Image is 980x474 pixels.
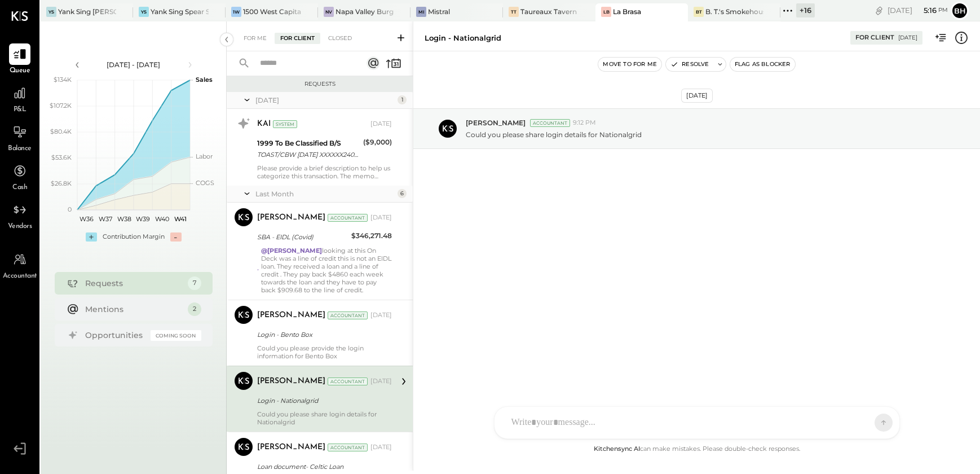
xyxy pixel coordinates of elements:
span: Vendors [8,222,32,232]
div: Login - Nationalgrid [425,33,501,43]
text: COGS [196,179,214,187]
div: + 16 [796,3,815,17]
a: Cash [1,160,39,193]
div: - [170,232,182,242]
span: 9:12 PM [573,118,596,128]
text: $80.4K [50,128,72,135]
div: [DATE] [370,213,392,222]
button: Flag as Blocker [730,58,795,71]
div: [DATE] [370,311,392,320]
div: 1 [398,95,407,104]
div: [DATE] [898,34,917,42]
text: $107.2K [50,102,72,109]
text: $134K [54,76,72,84]
text: $53.6K [51,153,72,161]
span: Cash [12,183,27,193]
div: Contribution Margin [103,232,165,242]
div: [DATE] - [DATE] [86,60,182,69]
div: ($9,000) [363,137,392,148]
span: [PERSON_NAME] [466,118,526,128]
text: 0 [68,205,72,213]
div: [DATE] [370,377,392,386]
button: Bh [951,2,969,20]
div: [DATE] [681,89,713,103]
button: Move to for me [598,58,661,71]
a: Vendors [1,199,39,232]
div: Yank Sing Spear Street [151,7,209,16]
strong: @[PERSON_NAME] [261,247,322,254]
div: $346,271.48 [351,230,392,242]
span: P&L [14,105,27,115]
div: Could you please share login details for Nationalgrid [257,410,392,426]
div: For Client [275,33,320,44]
text: W36 [80,215,94,223]
text: W38 [117,215,131,223]
div: Accountant [328,311,368,319]
div: YS [139,7,149,17]
div: Last Month [255,189,395,199]
div: Yank Sing [PERSON_NAME][GEOGRAPHIC_DATA] [58,7,116,16]
button: Resolve [666,58,713,71]
p: Could you please share login details for Nationalgrid [466,130,642,139]
div: Login - Bento Box [257,329,389,340]
div: Login - Nationalgrid [257,395,389,406]
div: La Brasa [613,7,641,16]
div: System [273,120,297,128]
div: Mi [416,7,426,17]
div: 7 [188,276,201,290]
div: For Client [855,33,894,42]
div: + [86,232,97,242]
div: [DATE] [888,5,948,16]
div: B. T.'s Smokehouse [705,7,763,16]
div: NV [324,7,334,17]
div: Requests [85,278,182,289]
div: Could you please provide the login information for Bento Box [257,344,392,360]
div: Taureaux Tavern [520,7,577,16]
span: Accountant [3,271,37,282]
div: Mentions [85,304,182,315]
div: 1999 To Be Classified B/S [257,138,360,149]
text: W39 [136,215,150,223]
div: Accountant [530,119,570,127]
div: Requests [232,80,407,88]
div: For Me [238,33,272,44]
a: Balance [1,121,39,154]
div: LB [601,7,611,17]
div: Accountant [328,214,368,222]
div: Accountant [328,378,368,385]
div: KAI [257,118,271,130]
div: copy link [873,5,885,16]
a: Queue [1,43,39,76]
div: 1500 West Capital LP [243,7,301,16]
div: [PERSON_NAME] [257,376,325,387]
div: TOAST/CBW [DATE] XXXXXX2400VQV2I TOAST/CBW [DATE] XXXXXX2400VQV2I La Brasa [257,149,360,160]
div: 6 [398,189,407,198]
div: Mistral [428,7,450,16]
div: SBA - EIDL (Covid) [257,231,348,243]
div: [PERSON_NAME] [257,310,325,321]
text: Labor [196,152,213,160]
div: Opportunities [85,330,145,341]
text: $26.8K [51,179,72,187]
div: Closed [323,33,357,44]
text: W37 [99,215,112,223]
text: W40 [154,215,169,223]
div: [PERSON_NAME] [257,212,325,223]
div: looking at this On Deck was a line of credit this is not an EIDL loan. They received a loan and a... [261,247,392,294]
div: [DATE] [370,120,392,129]
text: W41 [174,215,187,223]
div: Loan document- Celtic Loan [257,461,389,472]
span: Queue [10,66,30,76]
div: [PERSON_NAME] [257,442,325,453]
div: YS [46,7,56,17]
div: TT [509,7,519,17]
div: Accountant [328,444,368,451]
div: Please provide a brief description to help us categorize this transaction. The memo might be help... [257,164,392,180]
div: 1W [231,7,241,17]
a: Accountant [1,249,39,282]
a: P&L [1,82,39,115]
div: [DATE] [370,443,392,452]
text: Sales [196,76,213,84]
div: BT [694,7,704,17]
div: [DATE] [255,95,395,105]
